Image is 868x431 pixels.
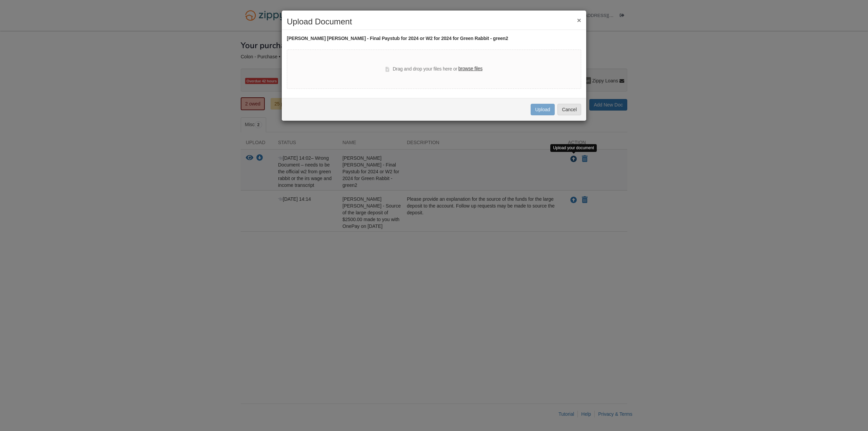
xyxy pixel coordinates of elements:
div: [PERSON_NAME] [PERSON_NAME] - Final Paystub for 2024 or W2 for 2024 for Green Rabbit - green2 [287,35,581,42]
button: Cancel [557,104,581,115]
button: Upload [531,104,554,115]
div: Upload your document [550,144,597,152]
button: × [577,17,581,24]
div: Drag and drop your files here or [386,65,482,73]
h2: Upload Document [287,17,581,26]
label: browse files [458,65,482,73]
